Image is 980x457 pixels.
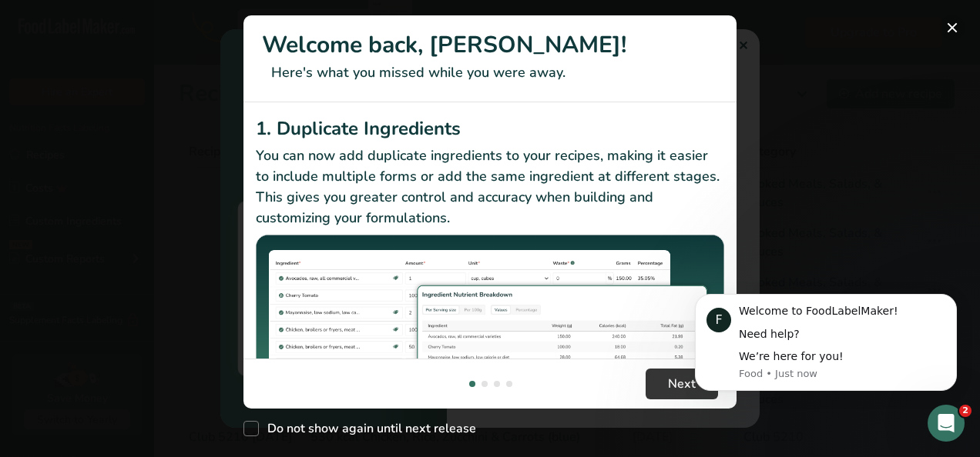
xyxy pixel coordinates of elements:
h1: Welcome back, [PERSON_NAME]! [262,28,718,62]
h2: 1. Duplicate Ingredients [256,115,724,142]
span: Do not show again until next release [259,421,476,436]
span: Next [668,375,696,393]
img: Duplicate Ingredients [256,235,724,409]
button: Next [646,369,718,399]
iframe: Intercom notifications message [672,272,980,415]
iframe: Intercom live chat [928,405,965,442]
span: 2 [959,405,972,417]
p: Here's what you missed while you were away. [262,62,718,83]
p: You can now add duplicate ingredients to your recipes, making it easier to include multiple forms... [256,145,724,228]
